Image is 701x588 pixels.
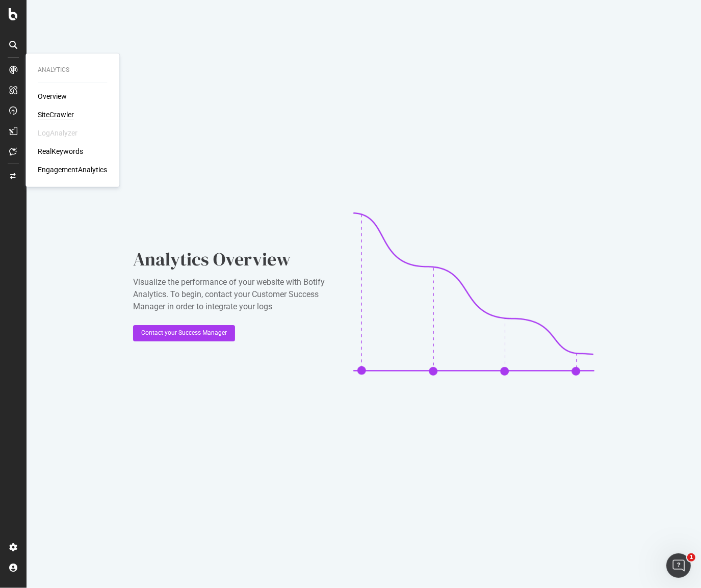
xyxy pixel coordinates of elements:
span: 1 [687,553,695,562]
a: Overview [38,91,67,101]
div: Analytics [38,66,107,74]
div: LogAnalyzer [38,128,77,138]
div: Analytics Overview [133,247,337,272]
img: CaL_T18e.png [353,212,594,376]
a: SiteCrawler [38,110,74,120]
div: Visualize the performance of your website with Botify Analytics. To begin, contact your Customer ... [133,276,337,313]
iframe: Intercom live chat [666,553,691,578]
a: RealKeywords [38,146,83,156]
div: Contact your Success Manager [141,329,227,337]
a: EngagementAnalytics [38,165,107,175]
button: Contact your Success Manager [133,325,235,341]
